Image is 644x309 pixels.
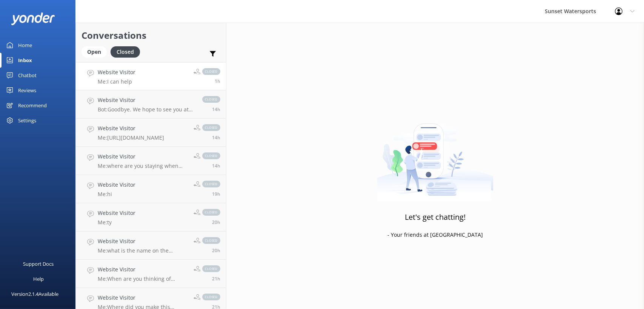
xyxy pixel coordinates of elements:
h4: Website Visitor [98,237,188,245]
a: Website VisitorMe:what is the name on the booking?closed20h [76,231,226,260]
span: 05:37pm 20-Aug-2025 (UTC -05:00) America/Cancun [212,106,220,113]
a: Open [81,47,111,56]
h4: Website Visitor [98,152,188,161]
a: Website VisitorMe:where are you staying when you are here?closed14h [76,147,226,175]
a: Website VisitorMe:[URL][DOMAIN_NAME]closed14h [76,119,226,147]
span: closed [202,209,220,216]
span: 05:12pm 20-Aug-2025 (UTC -05:00) America/Cancun [212,163,220,169]
span: 06:32am 21-Aug-2025 (UTC -05:00) America/Cancun [215,78,220,84]
div: Settings [18,113,36,128]
span: closed [202,294,220,300]
div: Home [18,38,32,53]
h4: Website Visitor [98,96,195,104]
span: closed [202,152,220,159]
p: Me: ty [98,219,135,226]
span: closed [202,124,220,131]
span: 11:59am 20-Aug-2025 (UTC -05:00) America/Cancun [212,191,220,197]
div: Reviews [18,83,36,98]
span: closed [202,181,220,187]
span: closed [202,237,220,244]
a: Website VisitorMe:When are you thinking of going?closed21h [76,260,226,288]
a: Website VisitorMe:tyclosed20h [76,203,226,231]
div: Inbox [18,53,32,68]
p: Me: I can help [98,78,135,85]
span: 11:32am 20-Aug-2025 (UTC -05:00) America/Cancun [212,247,220,254]
h4: Website Visitor [98,181,135,189]
p: Me: [URL][DOMAIN_NAME] [98,134,164,141]
div: Open [81,46,107,58]
p: Me: where are you staying when you are here? [98,163,188,169]
div: Chatbot [18,68,37,83]
p: Me: When are you thinking of going? [98,276,188,282]
a: Website VisitorMe:hiclosed19h [76,175,226,203]
h4: Website Visitor [98,124,164,132]
h4: Website Visitor [98,265,188,274]
p: - Your friends at [GEOGRAPHIC_DATA] [387,231,483,239]
img: yonder-white-logo.png [11,12,55,25]
a: Website VisitorBot:Goodbye. We hope to see you at [GEOGRAPHIC_DATA] soon!closed14h [76,90,226,119]
p: Bot: Goodbye. We hope to see you at [GEOGRAPHIC_DATA] soon! [98,106,195,113]
span: 05:18pm 20-Aug-2025 (UTC -05:00) America/Cancun [212,134,220,141]
p: Me: hi [98,191,135,198]
p: Me: what is the name on the booking? [98,247,188,254]
h4: Website Visitor [98,68,135,76]
h3: Let's get chatting! [405,211,466,223]
h2: Conversations [81,28,220,43]
div: Support Docs [23,256,54,271]
div: Version 2.1.4 Available [12,286,59,301]
div: Recommend [18,98,47,113]
a: Website VisitorMe:I can helpclosed1h [76,62,226,90]
h4: Website Visitor [98,209,135,217]
span: closed [202,265,220,272]
h4: Website Visitor [98,294,188,302]
span: closed [202,96,220,103]
span: 10:15am 20-Aug-2025 (UTC -05:00) America/Cancun [212,276,220,282]
span: closed [202,68,220,75]
img: artwork of a man stealing a conversation from at giant smartphone [377,108,493,202]
a: Closed [111,47,144,56]
div: Closed [111,46,140,58]
span: 11:32am 20-Aug-2025 (UTC -05:00) America/Cancun [212,219,220,225]
div: Help [33,271,44,286]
